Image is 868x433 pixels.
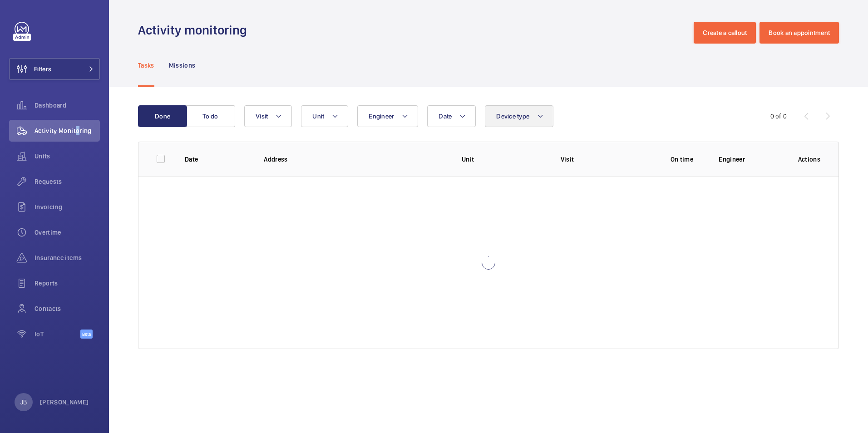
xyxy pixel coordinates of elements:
[40,398,89,407] p: [PERSON_NAME]
[80,330,93,339] span: Beta
[35,279,100,288] span: Reports
[138,22,252,39] h1: Activity monitoring
[561,155,645,164] p: Visit
[35,228,100,237] span: Overtime
[9,58,100,80] button: Filters
[20,398,27,407] p: JB
[439,113,452,120] span: Date
[427,105,476,127] button: Date
[35,253,100,262] span: Insurance items
[138,105,187,127] button: Done
[660,155,705,164] p: On time
[485,105,553,127] button: Device type
[35,330,80,339] span: IoT
[169,61,196,70] p: Missions
[301,105,348,127] button: Unit
[719,155,783,164] p: Engineer
[256,113,268,120] span: Visit
[357,105,418,127] button: Engineer
[35,126,100,135] span: Activity Monitoring
[185,155,249,164] p: Date
[369,113,394,120] span: Engineer
[798,155,820,164] p: Actions
[186,105,235,127] button: To do
[462,155,546,164] p: Unit
[264,155,447,164] p: Address
[244,105,292,127] button: Visit
[35,152,100,161] span: Units
[35,101,100,110] span: Dashboard
[138,61,154,70] p: Tasks
[759,22,839,44] button: Book an appointment
[35,177,100,186] span: Requests
[35,202,100,212] span: Invoicing
[34,64,51,74] span: Filters
[35,304,100,313] span: Contacts
[312,113,324,120] span: Unit
[770,112,787,121] div: 0 of 0
[496,113,529,120] span: Device type
[694,22,756,44] button: Create a callout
